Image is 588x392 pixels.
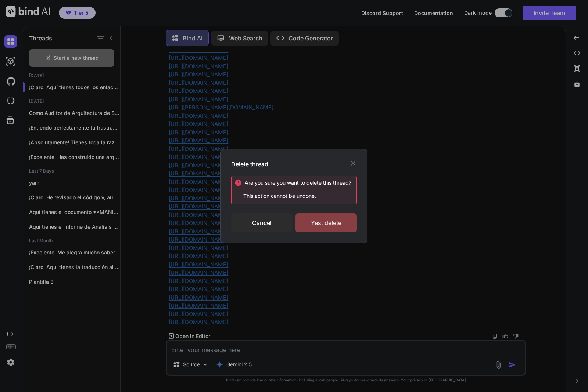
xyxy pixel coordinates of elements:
[234,192,356,200] p: This action cannot be undone.
[295,213,357,232] div: Yes, delete
[231,213,293,232] div: Cancel
[331,179,349,186] span: thread
[231,160,268,168] h3: Delete thread
[245,179,351,186] div: Are you sure you want to delete this ?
